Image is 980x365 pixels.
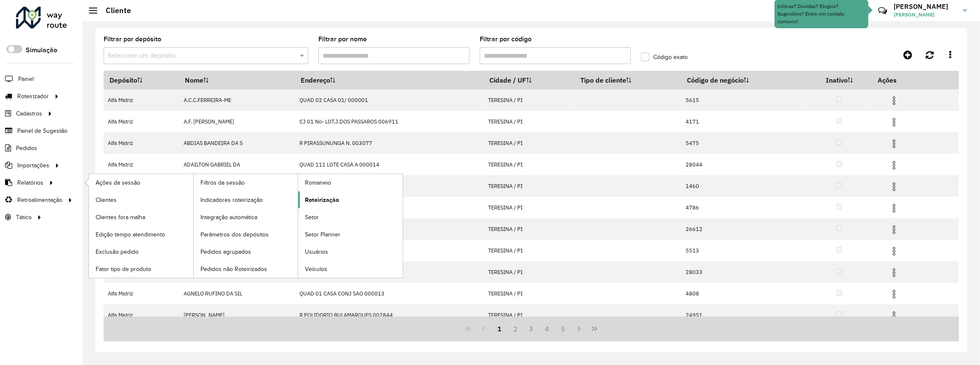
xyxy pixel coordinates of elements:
[298,243,403,260] a: Usuários
[484,175,575,197] td: TERESINA / PI
[26,45,57,55] label: Simulação
[872,71,923,89] th: Ações
[298,174,403,191] a: Romaneio
[96,196,117,204] span: Clientes
[89,226,193,243] a: Edição tempo atendimento
[681,154,806,175] td: 28044
[305,247,328,256] span: Usuários
[484,197,575,218] td: TERESINA / PI
[104,71,179,89] th: Depósito
[200,196,263,204] span: Indicadores roteirização
[17,92,49,101] span: Roteirizador
[484,111,575,132] td: TERESINA / PI
[179,154,295,175] td: ADAILTON GABRIEL DA
[484,154,575,175] td: TERESINA / PI
[200,247,251,256] span: Pedidos agrupados
[104,132,179,154] td: Alfa Matriz
[574,71,681,89] th: Tipo de cliente
[16,109,42,118] span: Cadastros
[305,196,339,204] span: Roteirização
[681,240,806,261] td: 5513
[295,132,484,154] td: R PIRASSUNUNGA N. 003077
[194,260,298,277] a: Pedidos não Roteirizados
[200,230,269,239] span: Parâmetros dos depósitos
[179,283,295,304] td: AGNELO RUFINO DA SIL
[873,2,892,20] a: Contato Rápido
[104,283,179,304] td: Alfa Matriz
[894,11,957,19] span: [PERSON_NAME]
[318,34,367,44] label: Filtrar por nome
[484,132,575,154] td: TERESINA / PI
[305,213,319,222] span: Setor
[194,191,298,208] a: Indicadores roteirização
[104,304,179,326] td: Alfa Matriz
[523,321,539,337] button: 3
[681,89,806,111] td: 5615
[681,197,806,218] td: 4786
[194,243,298,260] a: Pedidos agrupados
[104,154,179,175] td: Alfa Matriz
[96,247,139,256] span: Exclusão pedido
[89,243,193,260] a: Exclusão pedido
[295,71,484,89] th: Endereço
[484,261,575,283] td: TERESINA / PI
[806,71,872,89] th: Inativo
[295,283,484,304] td: QUAD 01 CASA CONJ SAO 000013
[681,218,806,240] td: 26612
[571,321,587,337] button: Next Page
[681,175,806,197] td: 1460
[194,226,298,243] a: Parâmetros dos depósitos
[681,304,806,326] td: 24951
[89,174,193,191] a: Ações da sessão
[96,178,140,187] span: Ações da sessão
[96,230,165,239] span: Edição tempo atendimento
[96,265,151,274] span: Fator tipo de produto
[507,321,523,337] button: 2
[194,174,298,191] a: Filtros da sessão
[480,34,531,44] label: Filtrar por código
[681,283,806,304] td: 4808
[89,260,193,277] a: Fator tipo de produto
[539,321,555,337] button: 4
[587,321,603,337] button: Last Page
[89,209,193,225] a: Clientes fora malha
[17,196,62,204] span: Retroalimentação
[97,6,131,15] h2: Cliente
[681,111,806,132] td: 4171
[681,71,806,89] th: Código de negócio
[298,260,403,277] a: Veículos
[298,191,403,208] a: Roteirização
[555,321,571,337] button: 5
[17,126,67,135] span: Painel de Sugestão
[179,111,295,132] td: A.F. [PERSON_NAME]
[96,213,145,222] span: Clientes fora malha
[17,178,43,187] span: Relatórios
[484,240,575,261] td: TERESINA / PI
[484,283,575,304] td: TERESINA / PI
[18,75,34,83] span: Painel
[298,209,403,225] a: Setor
[894,3,957,11] h3: [PERSON_NAME]
[681,132,806,154] td: 5475
[681,261,806,283] td: 28033
[295,111,484,132] td: CJ 01 No- LOT.J.DOS PASSAROS 006911
[305,265,327,274] span: Veículos
[194,209,298,225] a: Integração automática
[484,218,575,240] td: TERESINA / PI
[298,226,403,243] a: Setor Planner
[484,89,575,111] td: TERESINA / PI
[484,304,575,326] td: TERESINA / PI
[200,213,257,222] span: Integração automática
[179,89,295,111] td: A.C.C.FERREIRA-ME
[16,144,37,153] span: Pedidos
[200,265,267,274] span: Pedidos não Roteirizados
[295,304,484,326] td: R POLIDORIO BULAMARQUES 002844
[641,53,688,62] label: Código exato
[89,191,193,208] a: Clientes
[104,111,179,132] td: Alfa Matriz
[295,89,484,111] td: QUAD 02 CASA 01/ 000001
[305,178,331,187] span: Romaneio
[179,132,295,154] td: ABDIAS BANDEIRA DA S
[179,71,295,89] th: Nome
[200,178,245,187] span: Filtros da sessão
